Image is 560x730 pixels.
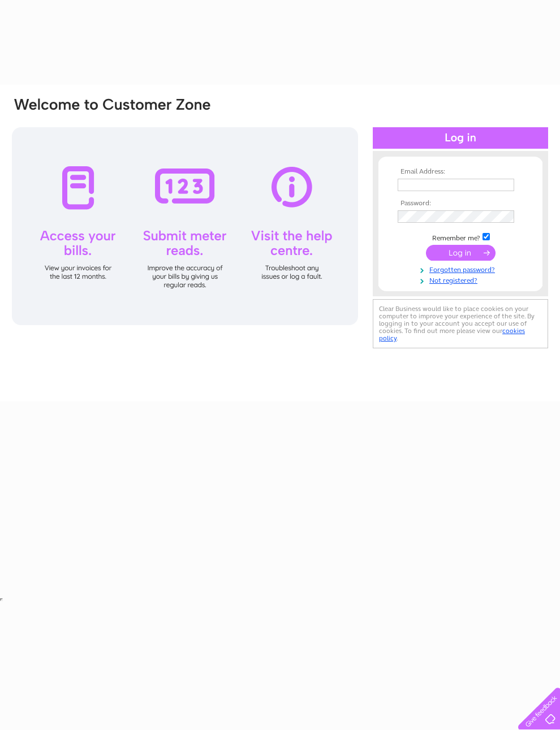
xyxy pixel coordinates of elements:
a: Not registered? [398,274,526,285]
a: cookies policy [379,327,525,342]
td: Remember me? [395,231,526,243]
input: Submit [426,245,496,261]
th: Password: [395,200,526,208]
div: Clear Business would like to place cookies on your computer to improve your experience of the sit... [373,299,548,348]
a: Forgotten password? [398,264,526,274]
th: Email Address: [395,168,526,176]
